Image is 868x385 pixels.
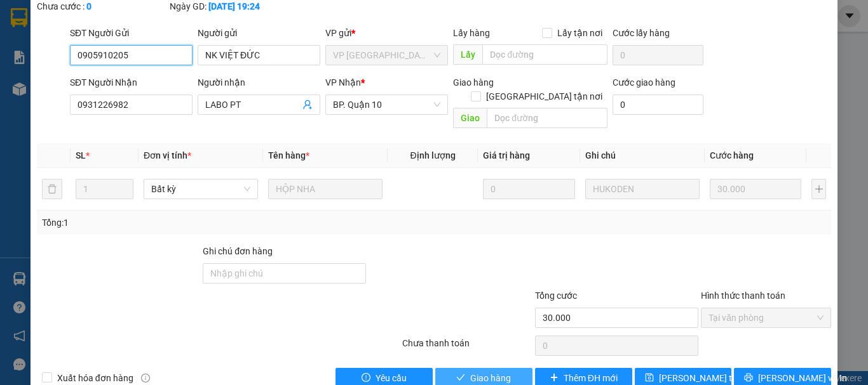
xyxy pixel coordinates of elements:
[52,371,139,385] span: Xuất hóa đơn hàng
[141,374,150,382] span: info-circle
[710,150,754,160] span: Cước hàng
[456,373,465,383] span: check
[5,49,44,57] span: BP. Quận 10
[144,150,191,160] span: Đơn vị tính
[49,18,141,28] strong: BIÊN NHẬN GỬI HÀNG
[453,77,494,88] span: Giao hàng
[362,373,370,383] span: exclamation-circle
[268,179,383,199] input: VD: Bàn, Ghế
[659,371,761,385] span: [PERSON_NAME] thay đổi
[401,336,534,358] div: Chưa thanh toán
[86,1,92,11] b: 0
[70,26,193,40] div: SĐT Người Gửi
[4,9,78,16] span: In ngày:
[333,46,440,65] span: VP Tây Ninh
[410,150,455,160] span: Định lượng
[481,89,607,103] span: [GEOGRAPHIC_DATA] tận nơi
[151,179,250,199] span: Bất kỳ
[613,95,703,115] input: Cước giao hàng
[268,150,309,160] span: Tên hàng
[613,77,675,88] label: Cước giao hàng
[302,100,313,110] span: user-add
[470,371,511,385] span: Giao hàng
[613,45,703,65] input: Cước lấy hàng
[550,373,559,383] span: plus
[580,143,705,168] th: Ghi chú
[487,108,607,128] input: Dọc đường
[24,69,76,77] span: HÀ -
[453,44,482,65] span: Lấy
[198,75,320,89] div: Người nhận
[564,371,618,385] span: Thêm ĐH mới
[5,79,72,87] span: VP [PERSON_NAME]
[482,44,607,65] input: Dọc đường
[5,39,72,47] span: Gửi:
[8,60,107,67] span: --------------------------------------------
[613,28,670,38] label: Cước lấy hàng
[453,108,487,128] span: Giao
[37,69,75,77] span: 0375169552
[208,1,260,11] b: [DATE] 19:24
[70,75,193,89] div: SĐT Người Nhận
[585,179,700,199] input: Ghi Chú
[18,39,72,47] span: a ut -
[811,179,826,199] button: plus
[709,308,824,327] span: Tại văn phòng
[483,150,530,160] span: Giá trị hàng
[42,179,62,199] button: delete
[453,28,490,38] span: Lấy hàng
[203,246,273,256] label: Ghi chú đơn hàng
[333,95,440,114] span: BP. Quận 10
[325,26,448,40] div: VP gửi
[483,179,574,199] input: 0
[76,150,86,160] span: SL
[758,371,847,385] span: [PERSON_NAME] và In
[535,290,577,301] span: Tổng cước
[325,77,361,88] span: VP Nhận
[28,9,78,16] span: 10:06:36 [DATE]
[645,373,654,383] span: save
[701,290,785,301] label: Hình thức thanh toán
[552,26,607,40] span: Lấy tận nơi
[710,179,801,199] input: 0
[5,69,76,77] span: Nhận:
[34,39,72,47] span: 0918875396
[203,263,366,284] input: Ghi chú đơn hàng
[198,26,320,40] div: Người gửi
[376,371,407,385] span: Yêu cầu
[744,373,753,383] span: printer
[42,216,336,230] div: Tổng: 1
